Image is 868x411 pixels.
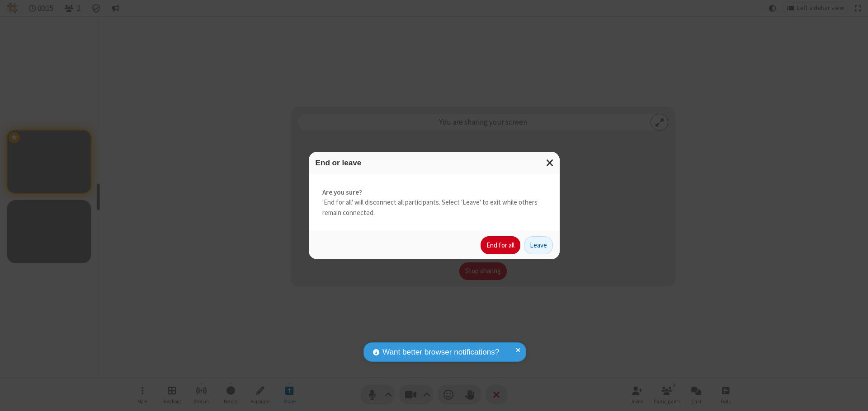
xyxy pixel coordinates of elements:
[481,236,520,254] button: End for all
[316,159,553,167] h3: End or leave
[524,236,553,254] button: Leave
[322,187,546,198] strong: Are you sure?
[382,346,499,358] span: Want better browser notifications?
[541,152,560,174] button: Close modal
[309,174,560,232] div: 'End for all' will disconnect all participants. Select 'Leave' to exit while others remain connec...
